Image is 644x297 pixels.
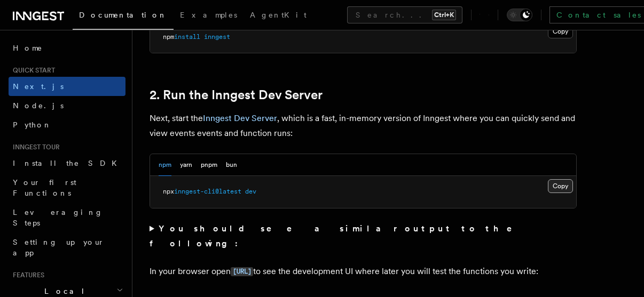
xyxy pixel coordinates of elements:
[548,25,573,38] button: Copy
[204,33,230,41] span: inngest
[9,143,60,151] span: Inngest tour
[13,178,76,197] span: Your first Functions
[13,208,103,227] span: Leveraging Steps
[13,43,43,53] span: Home
[13,101,64,110] span: Node.js
[9,232,125,262] a: Setting up your app
[347,6,462,23] button: Search...Ctrl+K
[174,3,244,29] a: Examples
[507,9,532,21] button: Toggle dark mode
[244,3,313,29] a: AgentKit
[432,10,456,20] kbd: Ctrl+K
[13,238,105,257] span: Setting up your app
[9,271,44,279] span: Features
[180,154,192,176] button: yarn
[150,264,577,279] p: In your browser open to see the development UI where later you will test the functions you write:
[9,115,125,134] a: Python
[13,159,123,167] span: Install the SDK
[231,267,253,276] code: [URL]
[73,3,174,30] a: Documentation
[9,38,125,58] a: Home
[9,173,125,203] a: Your first Functions
[9,66,55,75] span: Quick start
[9,154,125,173] a: Install the SDK
[203,113,277,123] a: Inngest Dev Server
[150,223,527,248] strong: You should see a similar output to the following:
[180,11,237,19] span: Examples
[150,87,323,102] a: 2. Run the Inngest Dev Server
[250,11,307,19] span: AgentKit
[226,154,237,176] button: bun
[9,203,125,232] a: Leveraging Steps
[13,121,52,129] span: Python
[174,33,200,41] span: install
[163,33,174,41] span: npm
[79,11,167,19] span: Documentation
[9,96,125,115] a: Node.js
[150,111,577,141] p: Next, start the , which is a fast, in-memory version of Inngest where you can quickly send and vi...
[159,154,171,176] button: npm
[231,266,253,276] a: [URL]
[201,154,217,176] button: pnpm
[174,188,241,195] span: inngest-cli@latest
[245,188,256,195] span: dev
[13,82,64,91] span: Next.js
[150,221,577,251] summary: You should see a similar output to the following:
[548,179,573,193] button: Copy
[163,188,174,195] span: npx
[9,77,125,96] a: Next.js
